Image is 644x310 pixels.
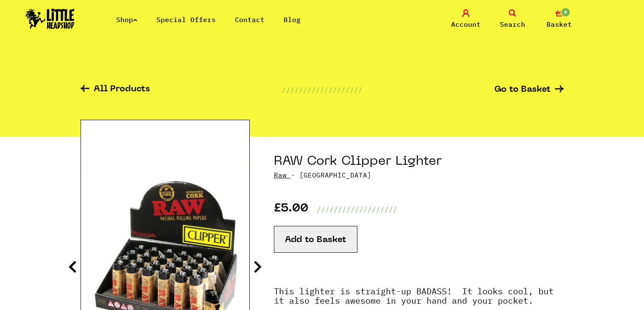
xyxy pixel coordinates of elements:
[560,7,571,17] span: 0
[546,19,572,29] span: Basket
[116,15,137,24] a: Shop
[25,8,75,29] img: Little Head Shop Logo
[317,204,397,214] p: ///////////////////
[282,85,362,95] p: ///////////////////
[235,15,265,24] a: Contact
[284,15,301,24] a: Blog
[81,85,150,95] a: All Products
[274,154,564,170] h1: RAW Cork Clipper Lighter
[500,19,525,29] span: Search
[274,204,308,214] p: £5.00
[491,9,534,29] a: Search
[538,9,580,29] a: 0 Basket
[156,15,216,24] a: Special Offers
[274,170,564,180] p: · [GEOGRAPHIC_DATA]
[494,85,564,94] a: Go to Basket
[274,226,357,253] button: Add to Basket
[451,19,481,29] span: Account
[274,171,287,179] a: Raw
